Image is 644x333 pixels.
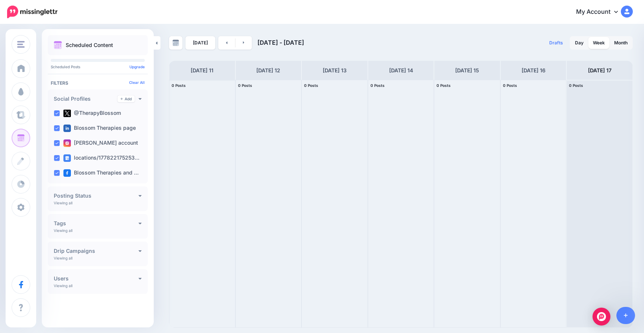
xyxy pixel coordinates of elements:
img: linkedin-square.png [63,125,71,132]
span: 0 Posts [437,83,451,88]
h4: [DATE] 17 [588,66,612,75]
h4: Filters [51,80,145,86]
h4: Social Profiles [54,96,118,101]
div: Open Intercom Messenger [593,308,610,326]
label: Blossom Therapies page [63,125,136,132]
p: Scheduled Posts [51,65,145,69]
span: 0 Posts [172,83,186,88]
span: 0 Posts [569,83,583,88]
h4: [DATE] 14 [389,66,413,75]
label: Blossom Therapies and … [63,169,139,177]
img: twitter-square.png [63,110,71,117]
p: Viewing all [54,256,72,260]
p: Scheduled Content [66,43,113,48]
label: [PERSON_NAME] account [63,139,138,147]
a: My Account [569,3,633,21]
span: 0 Posts [238,83,252,88]
h4: [DATE] 13 [323,66,347,75]
img: Missinglettr [7,6,57,18]
h4: [DATE] 16 [522,66,545,75]
a: [DATE] [185,36,215,50]
h4: Drip Campaigns [54,248,138,254]
h4: [DATE] 11 [191,66,213,75]
span: 0 Posts [503,83,517,88]
img: menu.png [17,41,25,48]
label: locations/177822175253… [63,154,140,162]
h4: [DATE] 15 [455,66,479,75]
span: 0 Posts [371,83,385,88]
span: Drafts [549,41,563,45]
a: Month [610,37,632,49]
p: Viewing all [54,283,72,288]
img: calendar-grey-darker.png [172,40,179,46]
a: Clear All [129,80,145,85]
p: Viewing all [54,228,72,233]
img: calendar.png [54,41,62,49]
h4: Posting Status [54,193,138,198]
p: Viewing all [54,201,72,205]
h4: [DATE] 12 [256,66,280,75]
h4: Tags [54,221,138,226]
label: @TherapyBlossom [63,110,121,117]
img: google_business-square.png [63,154,71,162]
a: Upgrade [129,65,145,69]
a: Week [588,37,609,49]
a: Add [118,95,135,102]
span: 0 Posts [304,83,318,88]
img: instagram-square.png [63,139,71,147]
span: [DATE] - [DATE] [257,39,304,46]
img: facebook-square.png [63,169,71,177]
a: Drafts [545,36,568,50]
h4: Users [54,276,138,281]
a: Day [570,37,588,49]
